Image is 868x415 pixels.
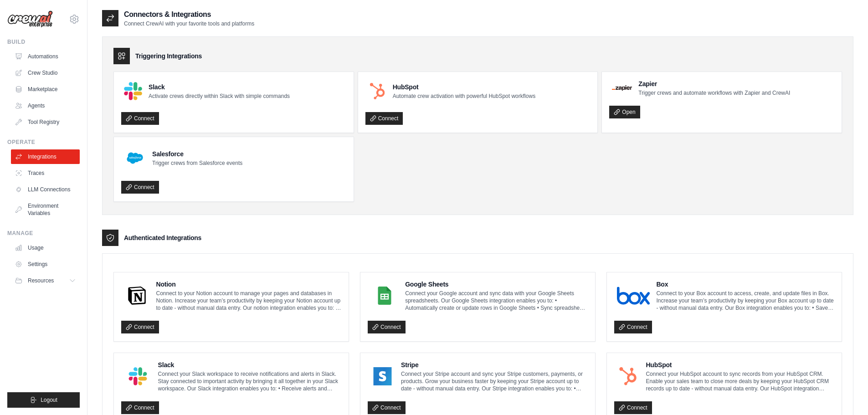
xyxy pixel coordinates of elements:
a: Connect [121,181,159,194]
img: Slack Logo [124,367,152,385]
span: Resources [28,277,54,284]
a: LLM Connections [11,182,80,197]
a: Integrations [11,149,80,164]
img: Salesforce Logo [124,147,146,169]
h4: HubSpot [646,360,834,369]
div: Build [7,38,80,46]
a: Traces [11,166,80,180]
h4: Notion [156,280,342,289]
a: Marketplace [11,82,80,97]
a: Environment Variables [11,199,80,220]
img: Notion Logo [124,287,150,305]
a: Crew Studio [11,66,80,80]
h4: Slack [158,360,341,369]
a: Connect [365,112,403,125]
div: Manage [7,230,80,237]
h4: Stripe [401,360,588,369]
img: HubSpot Logo [368,82,386,100]
p: Trigger crews from Salesforce events [152,159,242,167]
a: Open [609,106,640,118]
a: Connect [368,321,406,333]
img: Slack Logo [124,82,142,100]
p: Connect CrewAI with your favorite tools and platforms [124,20,254,27]
p: Connect to your Notion account to manage your pages and databases in Notion. Increase your team’s... [156,290,342,312]
p: Connect your Google account and sync data with your Google Sheets spreadsheets. Our Google Sheets... [405,290,588,312]
div: Operate [7,138,80,146]
a: Connect [121,401,159,414]
span: Logout [41,396,57,404]
p: Connect your Slack workspace to receive notifications and alerts in Slack. Stay connected to impo... [158,370,341,392]
h4: Salesforce [152,149,242,159]
a: Connect [614,401,652,414]
p: Activate crews directly within Slack with simple commands [149,92,290,100]
a: Connect [368,401,406,414]
img: Logo [7,10,53,28]
button: Logout [7,392,80,408]
button: Resources [11,273,80,288]
img: Google Sheets Logo [370,287,399,305]
p: Connect to your Box account to access, create, and update files in Box. Increase your team’s prod... [656,290,834,312]
p: Connect your Stripe account and sync your Stripe customers, payments, or products. Grow your busi... [401,370,588,392]
img: HubSpot Logo [617,367,639,385]
h3: Triggering Integrations [135,51,202,61]
h4: Google Sheets [405,280,588,289]
a: Connect [121,321,159,333]
a: Usage [11,241,80,255]
a: Connect [614,321,652,333]
a: Automations [11,49,80,64]
h3: Authenticated Integrations [124,233,201,242]
h4: HubSpot [393,82,535,92]
h4: Slack [149,82,290,92]
h4: Zapier [638,79,790,88]
a: Tool Registry [11,115,80,129]
h2: Connectors & Integrations [124,9,254,20]
img: Box Logo [617,287,650,305]
a: Settings [11,257,80,272]
p: Connect your HubSpot account to sync records from your HubSpot CRM. Enable your sales team to clo... [646,370,834,392]
h4: Box [656,280,834,289]
p: Automate crew activation with powerful HubSpot workflows [393,92,535,100]
a: Agents [11,98,80,113]
p: Trigger crews and automate workflows with Zapier and CrewAI [638,89,790,97]
img: Stripe Logo [370,367,395,385]
img: Zapier Logo [612,85,632,91]
a: Connect [121,112,159,125]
